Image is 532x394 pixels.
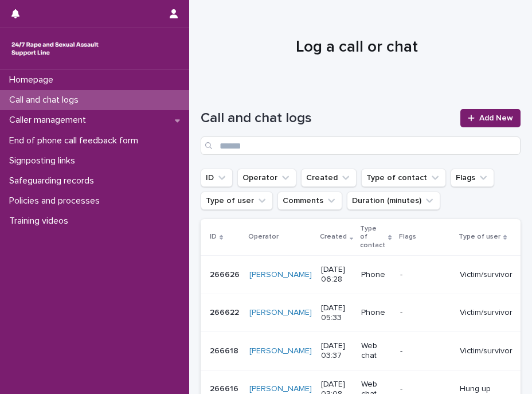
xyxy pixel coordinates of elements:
button: ID [201,169,233,187]
p: 266616 [210,382,241,394]
p: Victim/survivor [460,308,513,318]
button: Comments [277,192,342,210]
p: Policies and processes [5,196,109,206]
p: Operator [248,231,279,243]
input: Search [201,136,521,155]
img: rhQMoQhaT3yELyF149Cw [9,37,101,60]
a: Add New [460,109,521,127]
a: [PERSON_NAME] [249,346,312,356]
p: - [400,346,451,356]
button: Created [301,169,357,187]
a: [PERSON_NAME] [249,308,312,318]
button: Duration (minutes) [347,192,440,210]
h1: Log a call or chat [201,38,513,57]
p: Created [320,231,347,243]
button: Type of contact [361,169,446,187]
p: 266626 [210,268,242,280]
p: End of phone call feedback form [5,135,147,146]
p: Call and chat logs [5,95,88,106]
p: Homepage [5,75,62,85]
p: ID [210,231,217,243]
p: Flags [399,231,416,243]
p: [DATE] 05:33 [321,303,352,323]
a: [PERSON_NAME] [249,384,312,394]
p: [DATE] 03:37 [321,341,352,361]
span: Add New [479,114,513,122]
p: 266622 [210,306,241,318]
p: [DATE] 06:28 [321,265,352,284]
p: Caller management [5,115,95,126]
button: Operator [237,169,296,187]
p: 266618 [210,344,241,356]
a: [PERSON_NAME] [249,270,312,280]
h1: Call and chat logs [201,110,453,127]
p: Type of user [459,231,500,243]
p: Victim/survivor [460,270,513,280]
p: Signposting links [5,155,84,166]
p: Safeguarding records [5,175,103,186]
p: Training videos [5,216,77,227]
p: - [400,384,451,394]
p: Phone [361,308,390,318]
p: Victim/survivor [460,346,513,356]
p: Type of contact [360,223,385,252]
p: - [400,270,451,280]
button: Type of user [201,192,273,210]
p: Web chat [361,341,390,361]
p: - [400,308,451,318]
p: Hung up [460,384,513,394]
button: Flags [451,169,494,187]
p: Phone [361,270,390,280]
